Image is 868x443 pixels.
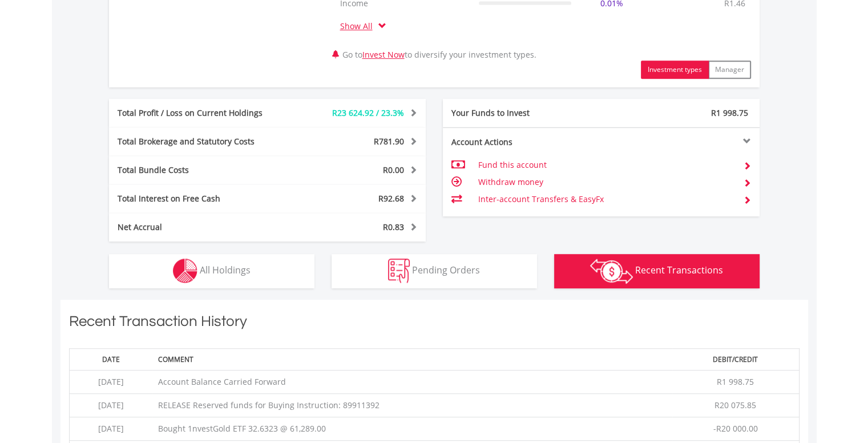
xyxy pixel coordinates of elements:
button: Investment types [641,61,709,79]
span: Pending Orders [412,264,480,276]
button: Manager [708,61,751,79]
a: Show All [340,21,378,31]
span: R92.68 [378,193,404,204]
td: Bought 1nvestGold ETF 32.6323 @ 61,289.00 [152,417,672,441]
span: R20 075.85 [714,400,756,410]
td: [DATE] [69,417,152,441]
div: Total Brokerage and Statutory Costs [109,136,294,147]
span: R1 998.75 [711,107,748,118]
span: R0.83 [383,221,404,232]
button: Recent Transactions [554,254,760,288]
td: Inter-account Transfers & EasyFx [478,191,734,208]
th: Debit/Credit [672,348,799,370]
td: RELEASE Reserved funds for Buying Instruction: 89911392 [152,394,672,417]
td: Account Balance Carried Forward [152,370,672,394]
span: Recent Transactions [635,264,723,276]
img: pending_instructions-wht.png [388,259,410,283]
button: All Holdings [109,254,314,288]
a: Invest Now [362,49,405,60]
span: R781.90 [374,136,404,147]
span: R23 624.92 / 23.3% [332,107,404,118]
th: Date [69,348,152,370]
span: -R20 000.00 [713,423,758,434]
span: R1 998.75 [717,376,754,387]
td: Fund this account [478,156,734,174]
div: Account Actions [443,136,601,148]
div: Total Interest on Free Cash [109,193,294,204]
div: Net Accrual [109,221,294,233]
td: [DATE] [69,394,152,417]
img: transactions-zar-wht.png [590,259,633,284]
span: R0.00 [383,164,404,175]
div: Your Funds to Invest [443,107,601,119]
img: holdings-wht.png [173,259,197,283]
span: All Holdings [200,264,251,276]
button: Pending Orders [332,254,537,288]
div: Total Bundle Costs [109,164,294,176]
td: Withdraw money [478,174,734,191]
th: Comment [152,348,672,370]
h1: Recent Transaction History [69,311,800,337]
td: [DATE] [69,370,152,394]
div: Total Profit / Loss on Current Holdings [109,107,294,119]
